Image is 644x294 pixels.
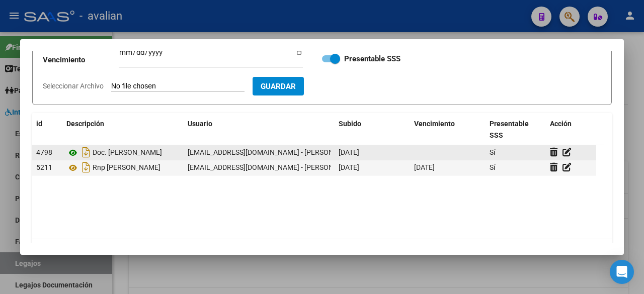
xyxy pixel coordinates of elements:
span: Sí [490,163,495,171]
datatable-header-cell: Usuario [184,113,335,146]
span: [EMAIL_ADDRESS][DOMAIN_NAME] - [PERSON_NAME] [188,163,358,171]
button: Guardar [253,77,304,95]
span: Acción [550,120,572,128]
span: Guardar [261,82,296,91]
span: 5211 [36,163,52,171]
div: Open Intercom Messenger [610,260,634,284]
span: [DATE] [339,163,359,171]
span: [EMAIL_ADDRESS][DOMAIN_NAME] - [PERSON_NAME] [188,148,358,156]
datatable-header-cell: Subido [335,113,410,146]
div: 2 total [32,239,612,264]
span: Sí [490,148,495,156]
span: Seleccionar Archivo [43,82,104,90]
span: Subido [339,120,361,128]
p: Vencimiento [43,54,119,66]
span: Vencimiento [414,120,455,128]
span: Presentable SSS [490,120,529,139]
i: Descargar documento [79,144,93,160]
datatable-header-cell: Presentable SSS [486,113,546,146]
datatable-header-cell: Vencimiento [410,113,486,146]
span: 4798 [36,148,52,156]
datatable-header-cell: Descripción [62,113,184,146]
datatable-header-cell: Acción [546,113,596,146]
span: [DATE] [414,163,435,171]
span: [DATE] [339,148,359,156]
span: Descripción [66,120,104,128]
span: id [36,120,42,128]
datatable-header-cell: id [32,113,62,146]
i: Descargar documento [79,159,93,175]
span: Usuario [188,120,212,128]
span: Doc. [PERSON_NAME] [93,149,162,157]
strong: Presentable SSS [344,54,400,63]
span: Rnp [PERSON_NAME] [93,164,160,172]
